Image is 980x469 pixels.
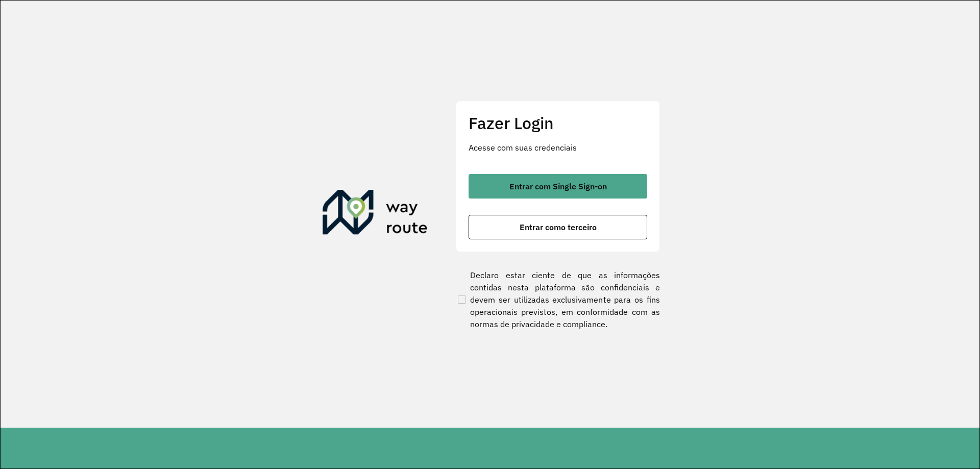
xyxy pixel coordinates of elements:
label: Declaro estar ciente de que as informações contidas nesta plataforma são confidenciais e devem se... [456,269,660,330]
span: Entrar com Single Sign-on [509,182,607,190]
span: Entrar como terceiro [520,223,597,231]
button: button [469,215,647,239]
h2: Fazer Login [469,113,647,133]
img: Roteirizador AmbevTech [323,190,428,239]
button: button [469,174,647,199]
p: Acesse com suas credenciais [469,141,647,154]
